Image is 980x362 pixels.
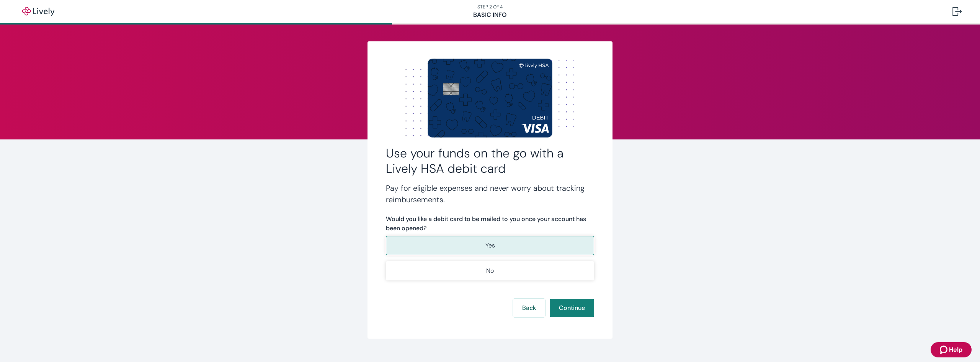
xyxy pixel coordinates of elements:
[949,345,962,354] span: Help
[946,2,968,21] button: Log out
[17,7,60,16] img: Lively
[940,345,949,354] svg: Zendesk support icon
[386,60,594,136] img: Dot background
[550,299,594,317] button: Continue
[931,342,972,357] button: Zendesk support iconHelp
[386,261,594,280] button: No
[386,215,594,233] label: Would you like a debit card to be mailed to you once your account has been opened?
[486,266,494,275] p: No
[513,299,545,317] button: Back
[386,182,594,205] h4: Pay for eligible expenses and never worry about tracking reimbursements.
[485,241,495,250] p: Yes
[428,59,552,137] img: Debit card
[386,236,594,255] button: Yes
[386,146,594,176] h2: Use your funds on the go with a Lively HSA debit card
